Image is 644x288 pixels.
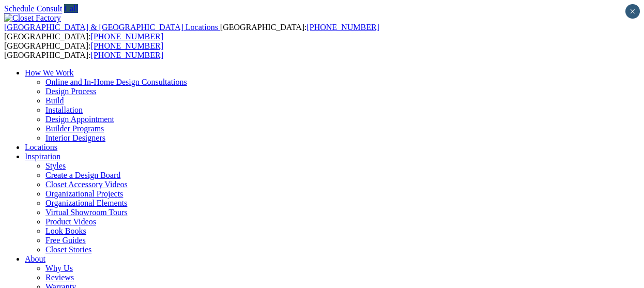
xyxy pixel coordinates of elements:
[4,4,62,13] a: Schedule Consult
[45,189,123,198] a: Organizational Projects
[4,41,163,59] span: [GEOGRAPHIC_DATA]: [GEOGRAPHIC_DATA]:
[4,13,61,23] img: Closet Factory
[45,199,127,207] a: Organizational Elements
[91,41,163,50] a: [PHONE_NUMBER]
[45,264,73,272] a: Why Us
[91,51,163,59] a: [PHONE_NUMBER]
[45,226,86,235] a: Look Books
[4,23,379,41] span: [GEOGRAPHIC_DATA]: [GEOGRAPHIC_DATA]:
[91,32,163,41] a: [PHONE_NUMBER]
[45,78,187,86] a: Online and In-Home Design Consultations
[25,143,57,151] a: Locations
[45,208,128,217] a: Virtual Showroom Tours
[45,133,105,142] a: Interior Designers
[25,68,74,77] a: How We Work
[45,171,120,179] a: Create a Design Board
[25,152,60,161] a: Inspiration
[4,23,220,32] a: [GEOGRAPHIC_DATA] & [GEOGRAPHIC_DATA] Locations
[25,254,45,263] a: About
[45,245,91,254] a: Closet Stories
[45,115,114,124] a: Design Appointment
[45,87,96,96] a: Design Process
[625,4,640,19] button: Close
[45,180,128,189] a: Closet Accessory Videos
[64,4,78,13] a: Call
[45,161,66,170] a: Styles
[45,273,74,282] a: Reviews
[45,105,83,114] a: Installation
[45,217,96,226] a: Product Videos
[306,23,379,32] a: [PHONE_NUMBER]
[45,96,64,105] a: Build
[45,124,104,133] a: Builder Programs
[4,23,218,32] span: [GEOGRAPHIC_DATA] & [GEOGRAPHIC_DATA] Locations
[45,236,86,245] a: Free Guides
